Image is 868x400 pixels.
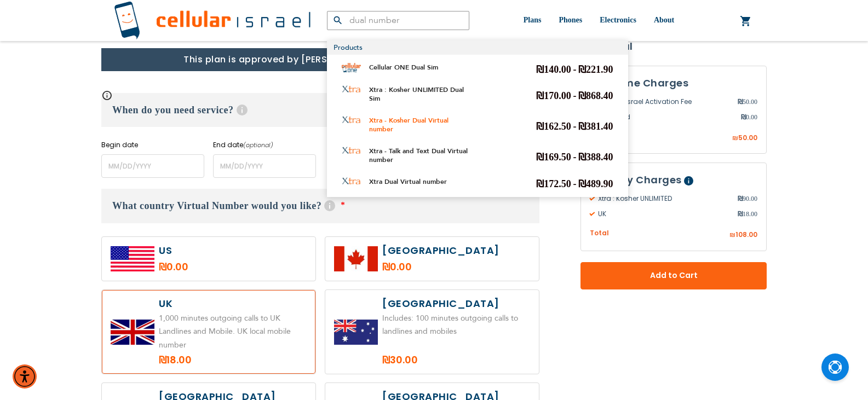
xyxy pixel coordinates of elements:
[729,231,735,241] span: ₪
[112,200,321,211] span: What country Virtual Number would you like?
[741,112,757,122] span: 0.00
[738,210,743,219] span: ₪
[590,173,682,187] span: Monthly Charges
[342,177,361,185] img: Xtra Dual Virtual number
[324,200,335,211] span: Help
[342,116,361,124] img: Xtra - Kosher Dual Virtual number
[738,194,757,204] span: 90.00
[738,194,743,204] span: ₪
[578,152,613,163] span: ₪388.40
[536,178,571,189] span: ₪172.50
[536,121,571,132] span: ₪162.50
[369,63,438,72] a: Cellular ONE Dual Sim
[735,230,757,240] span: 108.00
[590,75,757,91] h3: One Time Charges
[590,210,738,219] span: UK
[369,116,449,134] a: Xtra - Kosher Dual Virtual number
[524,16,542,24] span: Plans
[578,121,613,132] span: ₪381.40
[13,364,37,389] div: Accessibility Menu
[101,48,539,71] h1: This plan is approved by [PERSON_NAME] [PERSON_NAME]
[559,16,582,24] span: Phones
[738,133,757,142] span: 50.00
[536,64,571,75] span: ₪140.00
[578,64,613,75] span: ₪221.90
[342,85,361,93] img: Xtra : Kosher UNLIMITED Dual Sim
[327,11,469,30] input: Search
[237,105,248,115] span: Help
[580,262,767,289] button: Add to Cart
[580,38,767,55] strong: Your Total
[114,1,311,40] img: Cellular Israel Logo
[738,97,757,107] span: 50.00
[213,140,316,150] label: End date
[101,93,539,127] h3: When do you need service?
[578,90,613,101] span: ₪868.40
[342,147,361,154] img: Xtra - Talk and Text Dual Virtual number
[369,85,464,103] a: Xtra : Kosher UNLIMITED Dual Sim
[101,154,204,178] input: MM/DD/YYYY
[243,141,273,149] i: (optional)
[732,134,738,143] span: ₪
[590,229,609,239] span: Total
[369,177,447,186] a: Xtra Dual Virtual number
[738,210,757,219] span: 18.00
[600,16,636,24] span: Electronics
[213,154,316,178] input: MM/DD/YYYY
[369,147,468,164] a: Xtra - Talk and Text Dual Virtual number
[536,90,571,101] span: ₪170.00
[741,112,746,122] span: ₪
[684,177,693,186] span: Help
[590,194,738,204] span: Xtra : Kosher UNLIMITED
[578,178,613,189] span: ₪489.90
[590,97,738,107] span: Cellular Israel Activation Fee
[536,152,571,163] span: ₪169.50
[654,16,674,24] span: About
[617,270,731,282] span: Add to Cart
[342,63,361,73] img: Cellular ONE Dual Sim
[101,140,204,150] label: Begin date
[334,43,363,53] span: Products
[738,97,743,107] span: ₪
[590,112,741,122] span: Sim Card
